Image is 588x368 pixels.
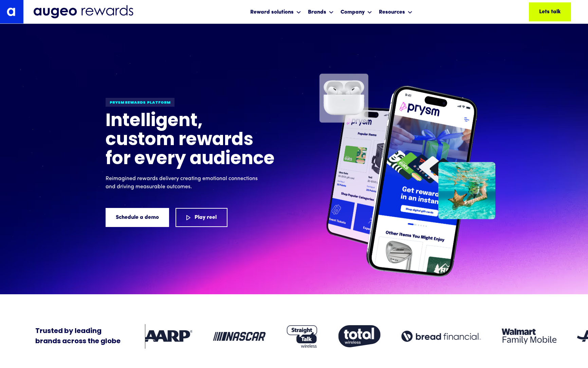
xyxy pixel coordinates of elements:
[529,2,571,21] a: Lets talk
[176,208,227,227] a: Play reel
[502,329,556,344] img: Client logo: Walmart Family Mobile
[106,208,169,227] a: Schedule a demo
[106,175,262,191] p: Reimagined rewards delivery creating emotional connections and driving measurable outcomes.
[377,3,414,21] div: Resources
[306,3,335,21] div: Brands
[35,326,121,347] div: Trusted by leading brands across the globe
[339,3,374,21] div: Company
[341,8,365,16] div: Company
[106,112,275,169] h1: Intelligent, custom rewards for every audience
[250,8,294,16] div: Reward solutions
[106,98,174,107] div: Prysm Rewards platform
[308,8,326,16] div: Brands
[379,8,405,16] div: Resources
[249,3,303,21] div: Reward solutions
